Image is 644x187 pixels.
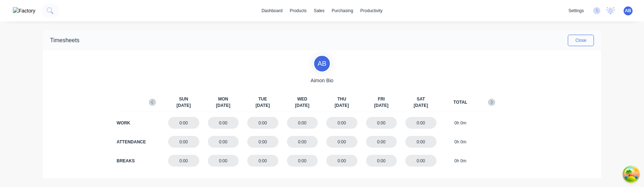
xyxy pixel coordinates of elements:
[326,117,357,129] div: 0:00
[117,139,145,145] div: ATTENDANCE
[208,155,239,167] div: 0:00
[445,155,476,167] div: 0h 0m
[117,120,145,126] div: WORK
[179,96,188,102] span: SUN
[453,99,467,105] span: TOTAL
[168,117,199,129] div: 0:00
[326,155,357,167] div: 0:00
[287,117,318,129] div: 0:00
[378,96,385,102] span: FRI
[258,96,267,102] span: TUE
[208,117,239,129] div: 0:00
[417,96,425,102] span: SAT
[218,96,228,102] span: MON
[311,77,333,84] span: Aimon Bio
[287,136,318,148] div: 0:00
[50,36,79,45] div: Timesheets
[287,155,318,167] div: 0:00
[247,155,278,167] div: 0:00
[216,102,230,109] span: [DATE]
[405,155,436,167] div: 0:00
[337,96,346,102] span: THU
[117,158,145,164] div: BREAKS
[405,136,436,148] div: 0:00
[625,8,631,14] span: AB
[405,117,436,129] div: 0:00
[13,7,35,15] img: Factory
[310,5,328,16] div: sales
[374,102,389,109] span: [DATE]
[366,155,397,167] div: 0:00
[366,117,397,129] div: 0:00
[297,96,307,102] span: WED
[313,55,331,73] div: A B
[176,102,191,109] span: [DATE]
[208,136,239,148] div: 0:00
[565,5,587,16] div: settings
[445,136,476,148] div: 0h 0m
[286,5,310,16] div: products
[168,155,199,167] div: 0:00
[624,167,638,181] button: Open Tanstack query devtools
[414,102,428,109] span: [DATE]
[357,5,386,16] div: productivity
[255,102,270,109] span: [DATE]
[247,136,278,148] div: 0:00
[295,102,309,109] span: [DATE]
[445,117,476,129] div: 0h 0m
[326,136,357,148] div: 0:00
[328,5,357,16] div: purchasing
[168,136,199,148] div: 0:00
[568,35,594,46] button: Close
[366,136,397,148] div: 0:00
[258,5,286,16] a: dashboard
[247,117,278,129] div: 0:00
[335,102,349,109] span: [DATE]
